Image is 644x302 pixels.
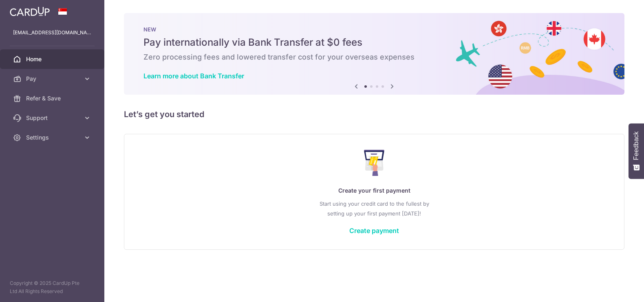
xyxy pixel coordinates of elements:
[143,36,605,49] h5: Pay internationally via Bank Transfer at $0 fees
[26,133,80,142] span: Settings
[143,52,605,62] h6: Zero processing fees and lowered transfer cost for your overseas expenses
[124,108,624,121] h5: Let’s get you started
[143,72,244,80] a: Learn more about Bank Transfer
[26,75,80,83] span: Pay
[26,94,80,102] span: Refer & Save
[13,29,91,37] p: [EMAIL_ADDRESS][DOMAIN_NAME]
[26,55,80,63] span: Home
[629,123,644,179] button: Feedback - Show survey
[124,13,624,95] img: Bank transfer banner
[633,131,640,160] span: Feedback
[364,150,385,176] img: Make Payment
[349,226,399,235] a: Create payment
[141,186,608,195] p: Create your first payment
[143,26,605,33] p: NEW
[141,199,608,218] p: Start using your credit card to the fullest by setting up your first payment [DATE]!
[26,114,80,122] span: Support
[10,7,50,16] img: CardUp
